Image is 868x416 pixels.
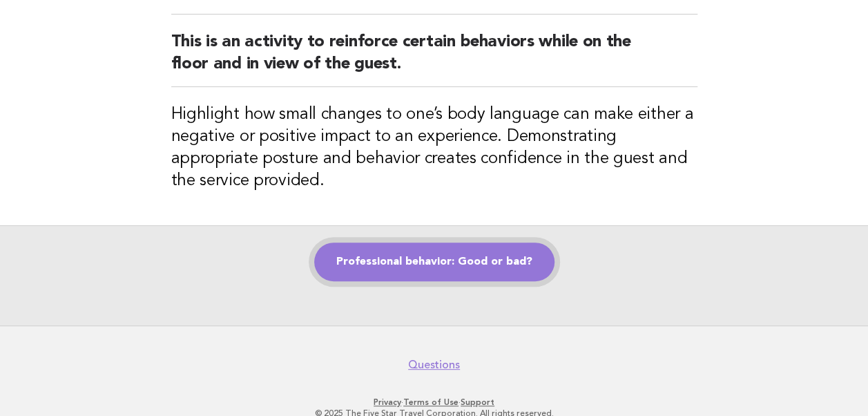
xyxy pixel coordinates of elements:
a: Terms of Use [403,397,459,407]
p: · · [19,397,849,408]
h2: This is an activity to reinforce certain behaviors while on the floor and in view of the guest. [171,31,697,87]
a: Professional behavior: Good or bad? [314,243,554,281]
a: Questions [408,358,460,372]
a: Support [461,397,494,407]
a: Privacy [374,397,401,407]
h3: Highlight how small changes to one’s body language can make either a negative or positive impact ... [171,104,697,192]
